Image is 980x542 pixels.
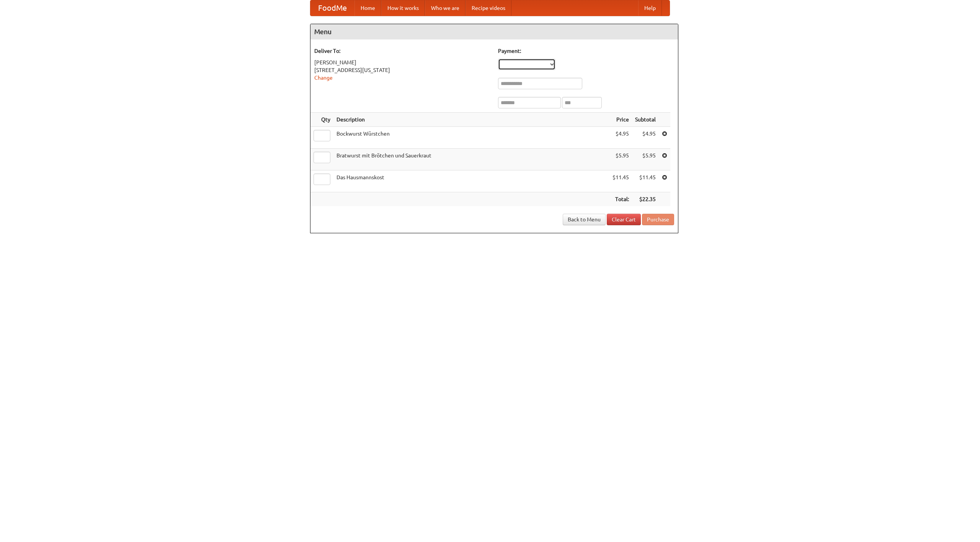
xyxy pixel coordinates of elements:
[314,66,490,74] div: [STREET_ADDRESS][US_STATE]
[465,0,511,16] a: Recipe videos
[632,192,659,206] th: $22.35
[632,170,659,192] td: $11.45
[609,113,632,127] th: Price
[310,113,333,127] th: Qty
[314,47,490,55] h5: Deliver To:
[607,214,641,225] a: Clear Cart
[609,127,632,149] td: $4.95
[632,127,659,149] td: $4.95
[638,0,662,16] a: Help
[314,75,333,81] a: Change
[425,0,465,16] a: Who we are
[333,170,609,192] td: Das Hausmannskost
[642,214,674,225] button: Purchase
[609,170,632,192] td: $11.45
[632,149,659,170] td: $5.95
[381,0,425,16] a: How it works
[632,113,659,127] th: Subtotal
[609,149,632,170] td: $5.95
[354,0,381,16] a: Home
[333,149,609,170] td: Bratwurst mit Brötchen und Sauerkraut
[333,113,609,127] th: Description
[563,214,606,225] a: Back to Menu
[310,24,678,39] h4: Menu
[609,192,632,206] th: Total:
[310,0,354,16] a: FoodMe
[333,127,609,149] td: Bockwurst Würstchen
[314,59,490,66] div: [PERSON_NAME]
[498,47,674,55] h5: Payment:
